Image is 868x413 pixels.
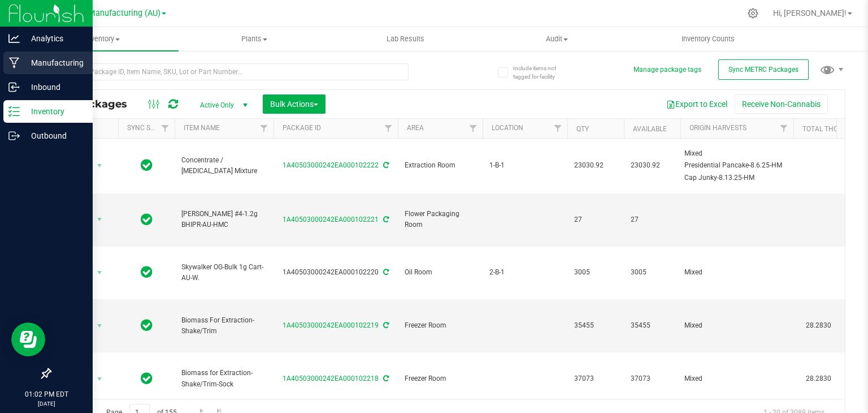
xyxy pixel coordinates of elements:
div: Value 1: Mixed [684,267,790,278]
a: Filter [255,119,274,138]
a: Origin Harvests [689,124,747,132]
p: 01:02 PM EDT [5,389,88,399]
span: 3005 [631,267,674,278]
a: Inventory Counts [632,27,784,51]
a: Filter [464,119,483,138]
div: Value 3: Cap Junky-8.13.25-HM [684,173,790,183]
button: Bulk Actions [263,94,325,114]
span: 2-B-1 [489,267,561,278]
a: Item Name [184,124,220,132]
span: 23030.92 [574,160,617,171]
a: Area [407,124,424,132]
button: Sync METRC Packages [718,59,809,80]
button: Receive Non-Cannabis [735,94,828,114]
span: In Sync [141,371,153,386]
span: Include items not tagged for facility [513,64,570,81]
p: Inventory [20,105,88,118]
span: 27 [631,214,674,225]
a: Filter [379,119,398,138]
span: Freezer Room [405,373,476,384]
span: 37073 [574,373,617,384]
a: Sync Status [127,124,171,132]
span: 35455 [631,320,674,331]
a: Filter [156,119,175,138]
span: 28.2830 [800,371,837,387]
span: Skywalker OG-Bulk 1g Cart-AU-W. [181,262,267,283]
a: 1A40503000242EA000102219 [283,321,379,329]
span: Audit [481,34,632,44]
span: In Sync [141,264,153,280]
span: select [93,212,107,227]
span: 37073 [631,373,674,384]
span: Sync from Compliance System [381,268,389,276]
inline-svg: Inbound [8,81,20,93]
span: Concentrate / [MEDICAL_DATA] Mixture [181,155,267,177]
span: select [93,371,107,387]
span: Inventory Counts [666,34,750,44]
span: Biomass For Extraction-Shake/Trim [181,315,267,337]
a: Location [492,124,523,132]
span: Freezer Room [405,320,476,331]
span: Stash Manufacturing (AU) [65,8,160,18]
span: All Packages [59,98,138,110]
inline-svg: Manufacturing [8,57,20,68]
div: Value 1: Mixed [684,320,790,331]
p: [DATE] [5,399,88,408]
span: 1-B-1 [489,160,561,171]
p: Analytics [20,32,88,45]
span: Hi, [PERSON_NAME]! [773,8,847,18]
span: select [93,158,107,174]
span: Bulk Actions [270,100,318,109]
span: select [93,265,107,281]
a: 1A40503000242EA000102218 [283,375,379,382]
inline-svg: Outbound [8,130,20,141]
span: Biomass for Extraction-Shake/Trim-Sock [181,368,267,389]
inline-svg: Inventory [8,106,20,117]
a: Filter [549,119,567,138]
span: Extraction Room [405,160,476,171]
a: 1A40503000242EA000102221 [283,216,379,223]
span: Sync from Compliance System [381,216,389,223]
div: 1A40503000242EA000102220 [272,267,400,278]
span: Oil Room [405,267,476,278]
a: Audit [481,27,632,51]
a: 1A40503000242EA000102222 [283,161,379,169]
span: Sync from Compliance System [381,375,389,382]
p: Outbound [20,129,88,143]
span: Inventory [27,34,179,44]
a: Filter [775,119,793,138]
span: In Sync [141,317,153,333]
button: Manage package tags [633,65,701,75]
inline-svg: Analytics [8,33,20,44]
div: Value 1: Mixed [684,373,790,384]
a: Total THC% [802,125,843,133]
span: 28.2830 [800,317,837,334]
span: Plants [179,34,329,44]
span: Flower Packaging Room [405,209,476,230]
p: Manufacturing [20,56,88,70]
iframe: Resource center [11,322,45,356]
p: Inbound [20,80,88,94]
a: Qty [576,125,589,133]
span: 35455 [574,320,617,331]
a: Lab Results [330,27,481,51]
div: Value 2: Presidential Pancake-8.6.25-HM [684,160,790,171]
a: Available [633,125,667,133]
a: Inventory [27,27,179,51]
span: In Sync [141,212,153,227]
span: [PERSON_NAME] #4-1.2g BHIPR-AU-HMC [181,209,267,230]
span: select [93,318,107,334]
span: Sync from Compliance System [381,321,389,329]
a: Plants [179,27,330,51]
span: 23030.92 [631,160,674,171]
button: Export to Excel [659,94,735,114]
div: Value 1: Mixed [684,148,790,159]
div: Manage settings [746,8,760,19]
span: 3005 [574,267,617,278]
a: Package ID [283,124,321,132]
span: Sync METRC Packages [728,66,798,74]
span: 27 [574,214,617,225]
span: Lab Results [371,34,440,44]
span: Sync from Compliance System [381,161,389,169]
input: Search Package ID, Item Name, SKU, Lot or Part Number... [50,63,409,80]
